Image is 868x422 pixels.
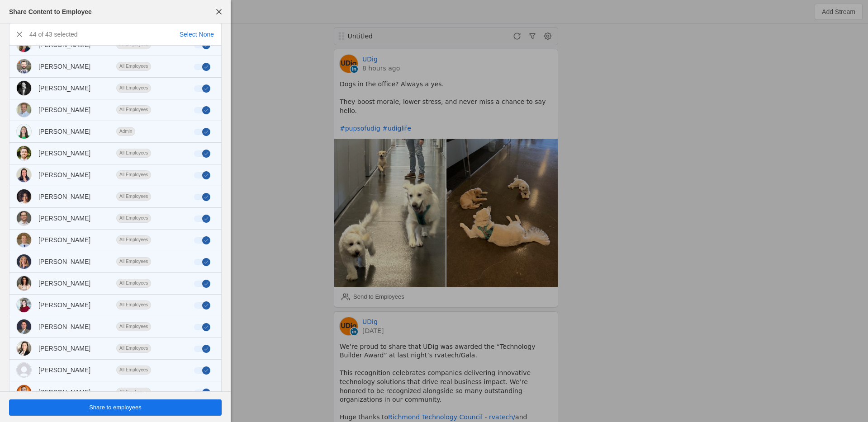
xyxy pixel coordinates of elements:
img: cache [17,276,31,291]
div: [PERSON_NAME] [38,388,90,397]
img: cache [17,146,31,160]
img: cache [17,233,31,247]
div: [PERSON_NAME] [38,214,90,223]
div: All Employees [116,279,151,288]
div: Share Content to Employee [9,7,92,16]
div: All Employees [116,388,151,397]
div: All Employees [116,214,151,223]
img: cache [17,254,31,269]
div: [PERSON_NAME] [38,149,90,158]
div: All Employees [116,366,151,375]
div: [PERSON_NAME] [38,300,90,309]
img: cache [17,81,31,95]
div: All Employees [116,257,151,266]
div: [PERSON_NAME] [38,105,90,114]
div: All Employees [116,192,151,201]
img: cache [17,385,31,399]
div: [PERSON_NAME] [38,257,90,266]
button: Share to employees [9,399,222,416]
div: All Employees [116,62,151,71]
img: cache [17,189,31,204]
img: unknown-user-light.svg [17,363,31,377]
div: [PERSON_NAME] [38,62,90,71]
div: Admin [116,127,135,136]
div: All Employees [116,149,151,158]
div: All Employees [116,300,151,309]
img: cache [17,124,31,139]
div: All Employees [116,170,151,179]
img: cache [17,103,31,117]
div: All Employees [116,235,151,244]
div: [PERSON_NAME] [38,192,90,201]
div: [PERSON_NAME] [38,84,90,93]
img: cache [17,211,31,225]
div: [PERSON_NAME] [38,322,90,331]
div: All Employees [116,84,151,93]
img: cache [17,319,31,334]
div: [PERSON_NAME] [38,170,90,179]
div: Select None [180,30,214,39]
span: Share to employees [89,403,142,412]
div: [PERSON_NAME] [38,344,90,353]
img: cache [17,59,31,74]
div: [PERSON_NAME] [38,127,90,136]
div: [PERSON_NAME] [38,366,90,375]
div: All Employees [116,322,151,331]
img: cache [17,298,31,312]
div: All Employees [116,344,151,353]
img: cache [17,168,31,182]
img: cache [17,341,31,356]
div: All Employees [116,105,151,114]
div: 44 of 43 selected [29,30,78,39]
div: [PERSON_NAME] [38,279,90,288]
div: [PERSON_NAME] [38,235,90,244]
